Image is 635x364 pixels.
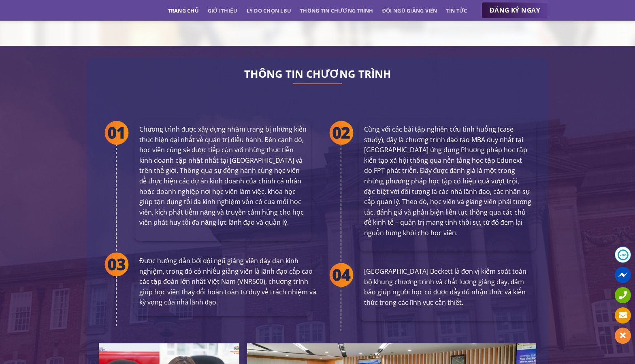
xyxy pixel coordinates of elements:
a: Đội ngũ giảng viên [382,3,437,18]
p: Chương trình được xây dựng nhằm trang bị những kiến thức hiện đại nhất về quản trị điều hành. Bên... [139,124,307,228]
p: Cùng với các bài tập nghiên cứu tình huống (case study), đây là chương trình đào tạo MBA duy nhất... [364,124,531,238]
p: Được hướng dẫn bởi đội ngũ giảng viên dày dạn kinh nghiệm, trong đó có nhiều giảng viên là lãnh đ... [139,256,316,308]
h2: THÔNG TIN CHƯƠNG TRÌNH [99,70,536,78]
a: Trang chủ [168,3,199,18]
a: Lý do chọn LBU [247,3,292,18]
a: Giới thiệu [208,3,238,18]
span: ĐĂNG KÝ NGAY [490,5,540,15]
a: Tin tức [446,3,467,18]
img: line-lbu.jpg [293,83,342,84]
a: ĐĂNG KÝ NGAY [482,2,548,19]
a: Thông tin chương trình [300,3,373,18]
p: [GEOGRAPHIC_DATA] Beckett là đơn vị kiểm soát toàn bộ khung chương trình và chất lượng giảng dạy,... [364,266,531,308]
